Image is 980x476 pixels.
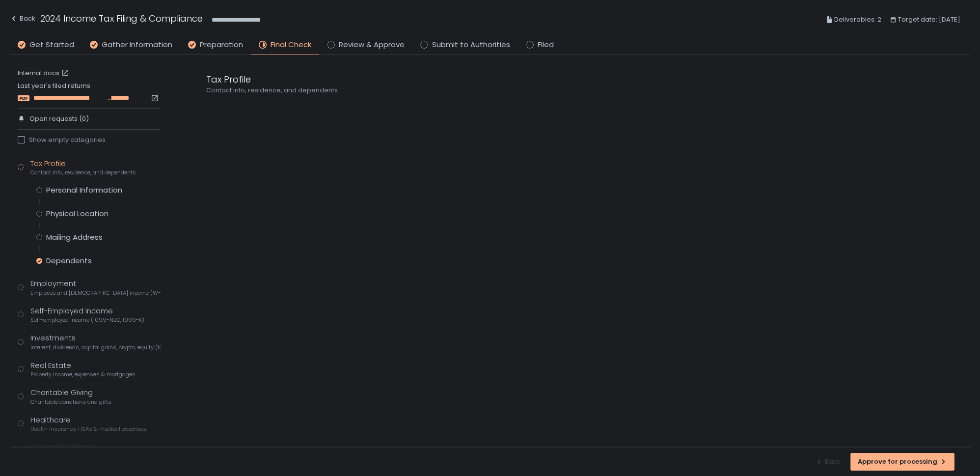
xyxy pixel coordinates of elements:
[271,39,311,51] span: Final Check
[10,12,35,28] button: Back
[18,69,71,78] a: Internal docs
[30,158,136,177] div: Tax Profile
[30,169,136,176] span: Contact info, residence, and dependents
[850,453,954,471] button: Approve for processing
[30,278,161,297] div: Employment
[40,12,203,25] h1: 2024 Income Tax Filing & Compliance
[46,232,103,242] div: Mailing Address
[46,209,109,219] div: Physical Location
[898,14,960,26] span: Target date: [DATE]
[339,39,405,51] span: Review & Approve
[200,39,243,51] span: Preparation
[30,387,111,406] div: Charitable Giving
[834,14,881,26] span: Deliverables: 2
[30,360,136,379] div: Real Estate
[30,316,144,324] span: Self-employed income (1099-NEC, 1099-K)
[30,344,161,351] span: Interest, dividends, capital gains, crypto, equity (1099s, K-1s)
[30,289,161,297] span: Employee and [DEMOGRAPHIC_DATA] income (W-2s)
[432,39,510,51] span: Submit to Authorities
[858,457,947,466] div: Approve for processing
[102,39,172,51] span: Gather Information
[46,185,122,195] div: Personal Information
[30,415,147,433] div: Healthcare
[30,398,111,406] span: Charitable donations and gifts
[30,371,136,378] span: Property income, expenses & mortgages
[206,86,678,95] div: Contact info, residence, and dependents
[30,425,147,433] span: Health insurance, HSAs & medical expenses
[29,39,74,51] span: Get Started
[206,73,678,86] div: Tax Profile
[46,256,92,266] div: Dependents
[18,82,161,102] div: Last year's filed returns
[30,442,120,460] div: Special Situations
[29,114,89,123] span: Open requests (0)
[30,333,161,351] div: Investments
[10,13,35,25] div: Back
[30,306,144,324] div: Self-Employed Income
[538,39,554,51] span: Filed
